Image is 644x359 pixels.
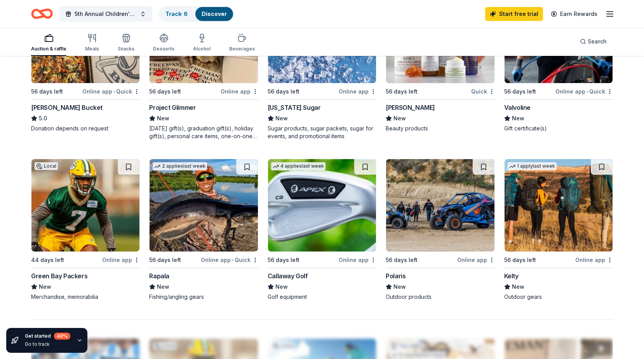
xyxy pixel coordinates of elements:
[546,7,602,21] a: Earn Rewards
[268,125,376,140] div: Sugar products, sugar packets, sugar for events, and promotional items
[150,159,258,251] img: Image for Rapala
[39,282,51,291] span: New
[393,282,406,291] span: New
[153,162,207,170] div: 2 applies last week
[386,87,418,96] div: 56 days left
[393,114,406,123] span: New
[268,159,376,301] a: Image for Callaway Golf4 applieslast week56 days leftOnline appCallaway GolfNewGolf equipment
[118,46,134,52] div: Snacks
[339,255,376,265] div: Online app
[386,271,406,281] div: Polaris
[31,255,64,265] div: 44 days left
[575,255,613,265] div: Online app
[149,293,258,301] div: Fishing/angling gears
[229,46,255,52] div: Beverages
[153,46,174,52] div: Desserts
[504,87,536,96] div: 56 days left
[31,159,140,301] a: Image for Green Bay PackersLocal44 days leftOnline appGreen Bay PackersNewMerchandise, memorabilia
[268,255,299,265] div: 56 days left
[54,333,70,340] div: 40 %
[232,257,233,263] span: •
[31,46,66,52] div: Auction & raffle
[471,87,495,96] div: Quick
[386,293,494,301] div: Outdoor products
[268,103,321,112] div: [US_STATE] Sugar
[102,255,140,265] div: Online app
[31,271,87,281] div: Green Bay Packers
[271,162,325,170] div: 4 applies last week
[202,10,227,17] a: Discover
[504,255,536,265] div: 56 days left
[193,46,211,52] div: Alcohol
[268,293,376,301] div: Golf equipment
[113,88,115,95] span: •
[149,103,196,112] div: Project Glimmer
[574,34,613,49] button: Search
[386,125,494,132] div: Beauty products
[75,9,137,19] span: 5th Annual Children's Extravaganza
[504,103,531,112] div: Valvoline
[386,159,494,301] a: Image for Polaris56 days leftOnline appPolarisNewOutdoor products
[457,255,495,265] div: Online app
[31,293,140,301] div: Merchandise, memorabilia
[504,293,613,301] div: Outdoor gears
[118,30,134,56] button: Snacks
[268,87,299,96] div: 56 days left
[35,162,58,170] div: Local
[386,103,435,112] div: [PERSON_NAME]
[158,6,234,22] button: Track· 6Discover
[153,30,174,56] button: Desserts
[31,30,66,56] button: Auction & raffle
[229,30,255,56] button: Beverages
[85,30,99,56] button: Meals
[485,7,543,21] a: Start free trial
[386,159,494,251] img: Image for Polaris
[504,271,519,281] div: Kelty
[555,87,613,96] div: Online app Quick
[25,333,70,340] div: Get started
[149,125,258,140] div: [DATE] gift(s), graduation gift(s), holiday gift(s), personal care items, one-on-one career coach...
[268,271,308,281] div: Callaway Golf
[386,255,418,265] div: 56 days left
[149,159,258,301] a: Image for Rapala2 applieslast week56 days leftOnline app•QuickRapalaNewFishing/angling gears
[157,282,169,291] span: New
[31,125,140,132] div: Donation depends on request
[504,159,613,301] a: Image for Kelty1 applylast week56 days leftOnline appKeltyNewOutdoor gears
[512,282,524,291] span: New
[31,103,103,112] div: [PERSON_NAME] Bucket
[588,37,607,46] span: Search
[82,87,140,96] div: Online app Quick
[275,114,288,123] span: New
[504,125,613,132] div: Gift certificate(s)
[59,6,152,22] button: 5th Annual Children's Extravaganza
[157,114,169,123] span: New
[31,87,63,96] div: 56 days left
[165,10,188,17] a: Track· 6
[505,159,613,251] img: Image for Kelty
[508,162,557,170] div: 1 apply last week
[149,87,181,96] div: 56 days left
[275,282,288,291] span: New
[25,341,70,347] div: Go to track
[512,114,524,123] span: New
[39,114,47,123] span: 5.0
[268,159,376,251] img: Image for Callaway Golf
[31,5,53,23] a: Home
[149,271,169,281] div: Rapala
[85,46,99,52] div: Meals
[149,255,181,265] div: 56 days left
[339,87,376,96] div: Online app
[587,88,588,95] span: •
[31,159,139,251] img: Image for Green Bay Packers
[201,255,258,265] div: Online app Quick
[221,87,258,96] div: Online app
[193,30,211,56] button: Alcohol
